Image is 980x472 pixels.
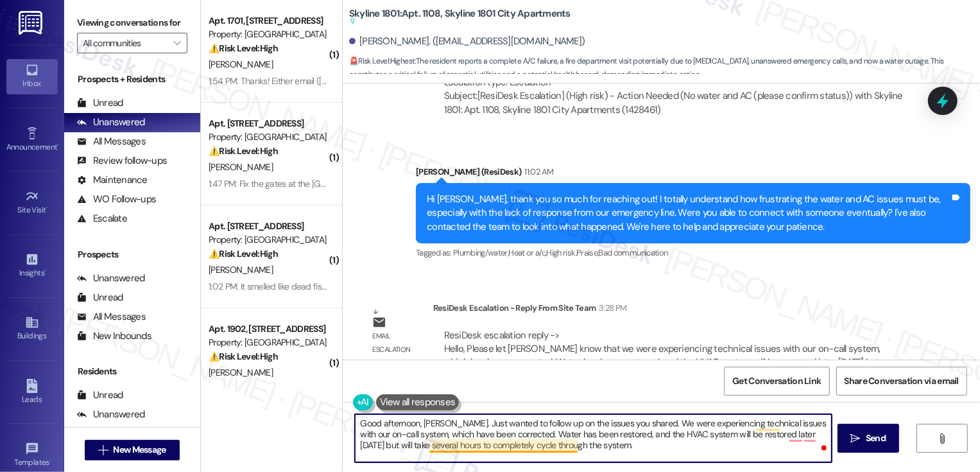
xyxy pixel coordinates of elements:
i:  [851,433,861,444]
span: [PERSON_NAME] [209,264,273,275]
b: Skyline 1801: Apt. 1108, Skyline 1801 City Apartments [349,7,571,28]
div: Tagged as: [416,243,970,262]
a: Site Visit • [6,186,58,220]
div: WO Follow-ups [77,193,156,206]
button: New Message [85,440,180,460]
button: Send [838,424,900,453]
div: Property: [GEOGRAPHIC_DATA] [209,130,327,144]
button: Get Conversation Link [724,367,829,396]
div: Hi [PERSON_NAME], thank you so much for reaching out! I totally understand how frustrating the wa... [427,193,950,234]
strong: ⚠️ Risk Level: High [209,42,278,54]
div: Apt. [STREET_ADDRESS] [209,117,327,130]
span: • [44,267,46,275]
span: [PERSON_NAME] [209,58,273,70]
span: Heat or a/c , [508,247,546,258]
i:  [98,445,108,455]
div: Maintenance [77,173,148,187]
span: [PERSON_NAME] [209,161,273,173]
span: Share Conversation via email [845,374,959,388]
span: Get Conversation Link [732,374,821,388]
label: Viewing conversations for [77,13,187,33]
div: 1:47 PM: Fix the gates at the [GEOGRAPHIC_DATA] [209,178,393,189]
img: ResiDesk Logo [19,11,45,35]
div: Review follow-ups [77,154,167,168]
div: ResiDesk Escalation - Reply From Site Team [433,301,916,319]
strong: ⚠️ Risk Level: High [209,248,278,259]
span: : The resident reports a complete A/C failure, a fire department visit potentially due to [MEDICA... [349,55,980,82]
span: Praise , [576,247,598,258]
div: Escalate [77,212,127,225]
div: Property: [GEOGRAPHIC_DATA] [209,336,327,349]
i:  [938,433,947,444]
div: All Messages [77,310,146,324]
div: New Inbounds [77,329,151,343]
button: Share Conversation via email [836,367,967,396]
span: Send [866,432,886,445]
div: Prospects [64,248,200,261]
div: ResiDesk escalation reply -> Hello, Please let [PERSON_NAME] know that we were experiencing techn... [444,329,881,369]
div: Unanswered [77,116,145,129]
strong: 🚨 Risk Level: Highest [349,56,415,66]
div: [PERSON_NAME] (ResiDesk) [416,165,970,183]
div: Property: [GEOGRAPHIC_DATA] [209,28,327,41]
span: • [57,141,59,150]
div: Unread [77,291,123,304]
strong: ⚠️ Risk Level: High [209,351,278,362]
div: All Messages [77,135,146,148]
div: 1:54 PM: Thanks! Either email ([EMAIL_ADDRESS][DOMAIN_NAME]) or [PHONE_NUMBER] [209,75,537,87]
a: Inbox [6,59,58,94]
span: • [46,204,48,213]
div: Property: [GEOGRAPHIC_DATA] [209,233,327,247]
span: Plumbing/water , [453,247,508,258]
div: Unread [77,389,123,402]
div: Unread [77,96,123,110]
i:  [173,38,180,48]
strong: ⚠️ Risk Level: High [209,145,278,157]
input: All communities [83,33,167,53]
div: Apt. 1701, [STREET_ADDRESS] [209,14,327,28]
div: Unanswered [77,272,145,285]
div: Apt. [STREET_ADDRESS] [209,220,327,233]
span: New Message [113,443,166,457]
div: Residents [64,365,200,378]
a: Insights • [6,249,58,283]
div: [PERSON_NAME]. ([EMAIL_ADDRESS][DOMAIN_NAME]) [349,35,585,48]
div: 11:02 AM [522,165,554,179]
span: High risk , [547,247,577,258]
div: 3:28 PM [596,301,627,315]
div: Apt. 1902, [STREET_ADDRESS] [209,322,327,336]
div: Email escalation reply [372,329,422,371]
span: Bad communication [599,247,668,258]
a: Leads [6,375,58,410]
div: Subject: [ResiDesk Escalation] (High risk) - Action Needed (No water and AC (please confirm statu... [444,89,906,117]
a: Buildings [6,311,58,346]
div: Prospects + Residents [64,73,200,86]
span: [PERSON_NAME] [209,367,273,378]
span: • [49,456,51,465]
div: Unanswered [77,408,145,421]
textarea: To enrich screen reader interactions, please activate Accessibility in Grammarly extension settings [355,414,832,462]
